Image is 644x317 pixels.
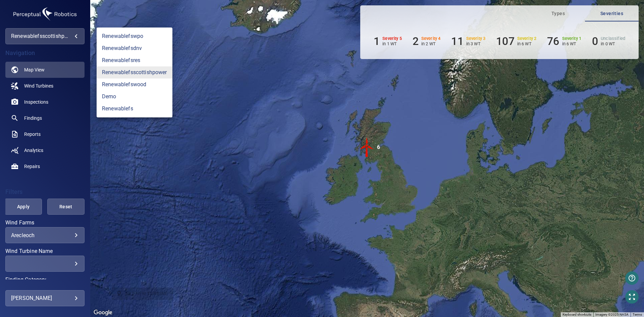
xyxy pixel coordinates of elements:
a: renewablefswood [97,78,172,91]
a: demo [97,91,172,103]
a: renewablefsdnv [97,42,172,54]
a: renewablefswpo [97,30,172,42]
a: renewablefsres [97,54,172,66]
a: renewablefs [97,103,172,115]
a: renewablefsscottishpower [97,66,172,78]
